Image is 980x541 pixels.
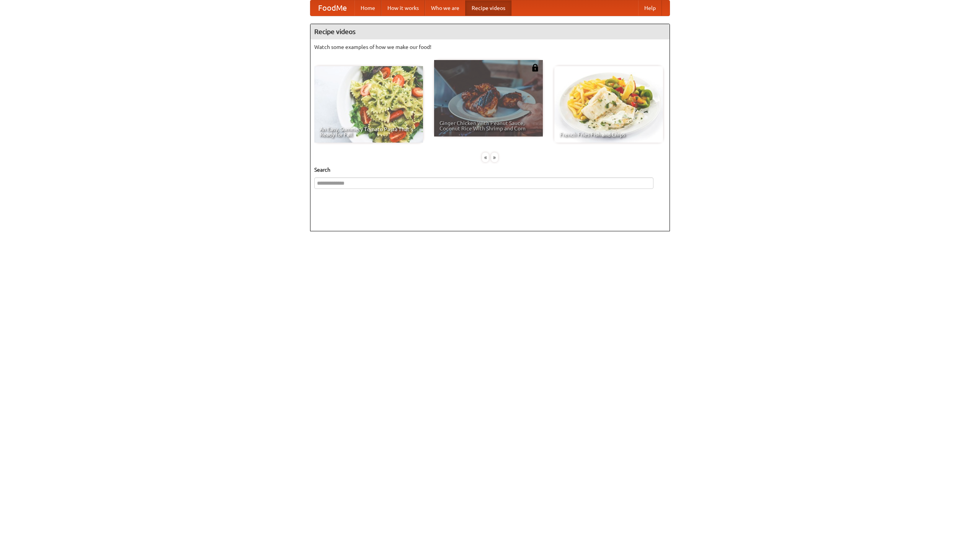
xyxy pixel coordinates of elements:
[638,0,662,16] a: Help
[310,0,354,16] a: FoodMe
[560,132,658,137] span: French Fries Fish and Chips
[491,153,498,162] div: »
[354,0,381,16] a: Home
[381,0,425,16] a: How it works
[314,166,666,174] h5: Search
[425,0,465,16] a: Who we are
[465,0,511,16] a: Recipe videos
[531,64,539,71] img: 483408.png
[554,66,663,143] a: French Fries Fish and Chips
[314,43,666,51] p: Watch some examples of how we make our food!
[310,24,670,39] h4: Recipe videos
[314,66,423,143] a: An Easy, Summery Tomato Pasta That's Ready for Fall
[482,153,489,162] div: «
[320,127,418,137] span: An Easy, Summery Tomato Pasta That's Ready for Fall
